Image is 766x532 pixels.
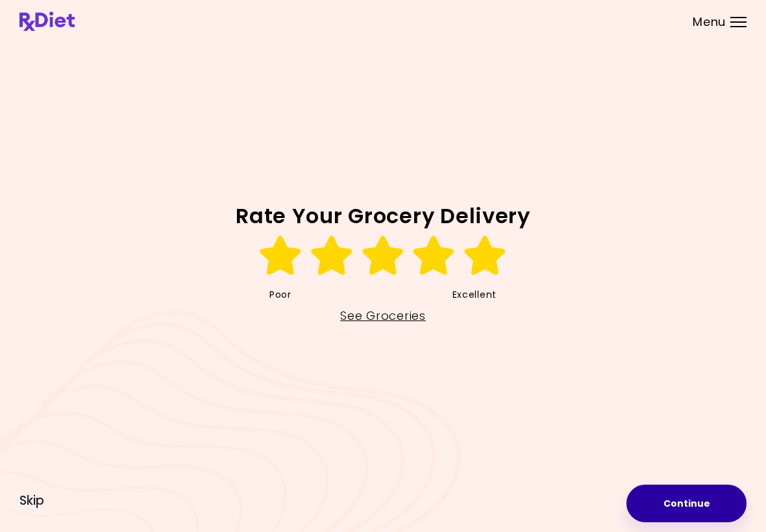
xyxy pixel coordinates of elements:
span: Poor [269,285,291,306]
img: RxDiet [19,12,75,31]
button: Continue [626,485,747,522]
h2: Rate Your Grocery Delivery [19,206,747,226]
span: Excellent [452,285,497,306]
span: Menu [693,16,726,28]
a: See Groceries [340,306,425,326]
button: Skip [19,494,44,508]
